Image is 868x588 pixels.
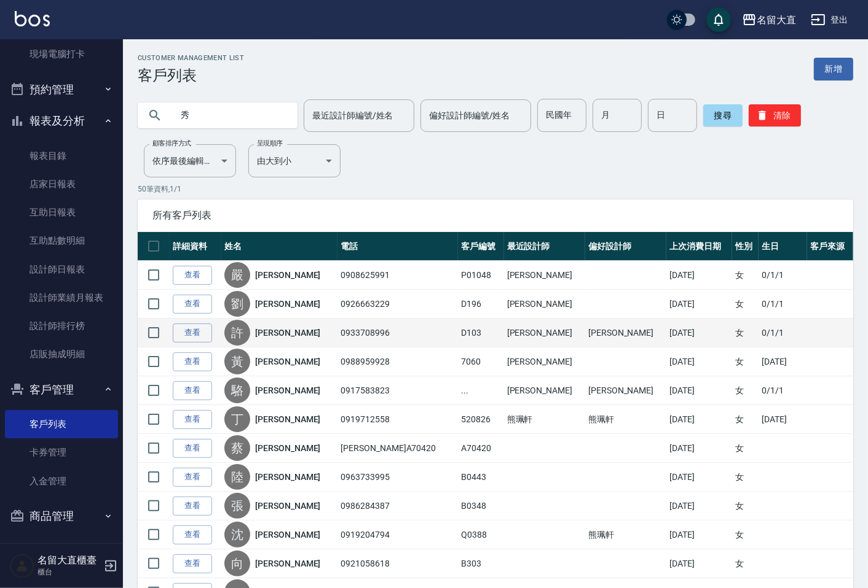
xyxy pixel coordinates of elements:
td: 女 [732,261,759,290]
button: 搜尋 [703,104,743,126]
button: 客戶管理 [5,374,118,406]
td: 0/1/1 [759,261,807,290]
td: 520826 [458,405,504,434]
td: 0963733995 [337,463,458,492]
td: 熊珮軒 [585,405,666,434]
td: [PERSON_NAME] [585,319,666,347]
div: 陸 [224,464,250,490]
td: 女 [732,434,759,463]
div: 向 [224,551,250,576]
td: 0921058618 [337,549,458,578]
td: [PERSON_NAME] [504,261,585,290]
a: 查看 [173,266,212,285]
td: B303 [458,549,504,578]
div: 由大到小 [248,144,341,177]
a: [PERSON_NAME] [255,557,320,570]
a: 查看 [173,525,212,544]
a: [PERSON_NAME] [255,269,320,281]
a: [PERSON_NAME] [255,413,320,425]
a: 互助點數明細 [5,226,118,255]
a: 查看 [173,352,212,371]
button: 清除 [749,104,801,126]
td: Q0388 [458,520,504,549]
input: 搜尋關鍵字 [172,99,288,132]
a: [PERSON_NAME] [255,442,320,454]
td: D103 [458,319,504,347]
a: 設計師排行榜 [5,312,118,340]
a: [PERSON_NAME] [255,298,320,310]
div: 駱 [224,377,250,403]
td: [DATE] [666,492,732,520]
p: 櫃台 [37,567,100,578]
td: D196 [458,290,504,319]
a: 客戶列表 [5,410,118,438]
a: 設計師業績月報表 [5,284,118,312]
td: 熊珮軒 [504,405,585,434]
td: [DATE] [759,405,807,434]
th: 姓名 [221,232,337,261]
th: 生日 [759,232,807,261]
a: 查看 [173,554,212,573]
td: 0/1/1 [759,290,807,319]
td: 0988959928 [337,347,458,376]
a: [PERSON_NAME] [255,528,320,541]
img: Person [10,554,34,578]
td: [DATE] [666,463,732,492]
td: 0933708996 [337,319,458,347]
button: save [706,7,731,32]
a: 新增 [814,58,853,80]
a: 查看 [173,410,212,429]
td: [DATE] [666,405,732,434]
button: 登出 [806,9,853,31]
a: 互助日報表 [5,198,118,226]
button: 報表及分析 [5,105,118,137]
td: [PERSON_NAME] [504,347,585,376]
div: 嚴 [224,262,250,288]
td: B0443 [458,463,504,492]
td: 0919712558 [337,405,458,434]
th: 電話 [337,232,458,261]
td: [PERSON_NAME] [585,376,666,405]
span: 所有客戶列表 [152,209,838,222]
div: 黃 [224,349,250,374]
p: 50 筆資料, 1 / 1 [138,184,853,195]
td: [DATE] [666,290,732,319]
th: 最近設計師 [504,232,585,261]
div: 沈 [224,522,250,547]
td: 女 [732,290,759,319]
td: 女 [732,549,759,578]
td: [PERSON_NAME] [504,376,585,405]
a: [PERSON_NAME] [255,355,320,368]
a: 查看 [173,468,212,487]
td: 0908625991 [337,261,458,290]
td: 0926663229 [337,290,458,319]
td: [PERSON_NAME] [504,319,585,347]
td: 女 [732,376,759,405]
div: 張 [224,493,250,519]
label: 呈現順序 [257,139,283,148]
div: 名留大直 [757,12,796,28]
td: [DATE] [666,319,732,347]
th: 上次消費日期 [666,232,732,261]
td: 0/1/1 [759,319,807,347]
a: 查看 [173,323,212,342]
div: 丁 [224,406,250,432]
td: ... [458,376,504,405]
td: 7060 [458,347,504,376]
td: [DATE] [759,347,807,376]
a: [PERSON_NAME] [255,384,320,397]
div: 許 [224,320,250,346]
td: 0917583823 [337,376,458,405]
td: B0348 [458,492,504,520]
button: 預約管理 [5,74,118,106]
td: 0/1/1 [759,376,807,405]
td: 女 [732,520,759,549]
td: A70420 [458,434,504,463]
a: 入金管理 [5,467,118,495]
a: 報表目錄 [5,142,118,170]
a: 設計師日報表 [5,255,118,284]
a: [PERSON_NAME] [255,327,320,339]
td: [DATE] [666,434,732,463]
a: 查看 [173,497,212,516]
td: 0986284387 [337,492,458,520]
